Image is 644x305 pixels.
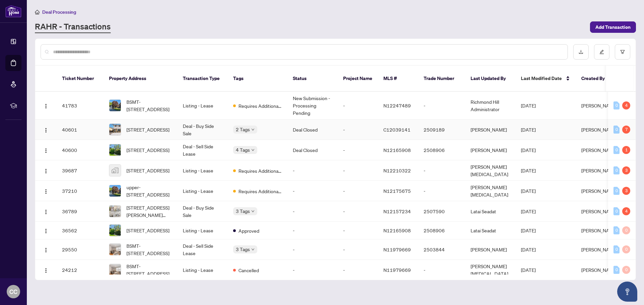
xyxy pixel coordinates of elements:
[521,188,536,194] span: [DATE]
[338,201,378,222] td: -
[126,183,172,198] span: upper-[STREET_ADDRESS]
[617,282,637,302] button: Open asap
[287,239,338,260] td: -
[521,127,536,133] span: [DATE]
[57,92,104,120] td: 41783
[287,222,338,239] td: -
[418,260,465,280] td: -
[581,208,618,214] span: [PERSON_NAME]
[126,146,169,154] span: [STREET_ADDRESS]
[177,201,228,222] td: Deal - Buy Side Sale
[465,92,516,120] td: Richmond Hill Administrator
[126,126,169,133] span: [STREET_ADDRESS]
[581,227,618,233] span: [PERSON_NAME]
[465,260,516,280] td: [PERSON_NAME][MEDICAL_DATA]
[236,146,250,154] span: 4 Tags
[287,120,338,140] td: Deal Closed
[622,187,630,195] div: 3
[109,225,121,236] img: thumbnail-img
[41,165,51,176] button: Logo
[57,181,104,201] td: 37210
[41,244,51,255] button: Logo
[177,66,228,92] th: Transaction Type
[573,44,589,60] button: download
[57,239,104,260] td: 29550
[238,167,282,174] span: Requires Additional Docs
[251,128,255,131] span: down
[622,146,630,154] div: 1
[238,266,259,274] span: Cancelled
[41,206,51,217] button: Logo
[620,50,625,54] span: filter
[521,75,562,82] span: Last Modified Date
[521,147,536,153] span: [DATE]
[41,100,51,111] button: Logo
[418,181,465,201] td: -
[622,126,630,134] div: 7
[383,147,411,153] span: N12165908
[622,226,630,234] div: 0
[251,210,255,213] span: down
[613,187,620,195] div: 0
[579,50,583,54] span: download
[613,101,620,109] div: 0
[287,260,338,280] td: -
[236,126,250,133] span: 2 Tags
[35,21,111,33] a: RAHR - Transactions
[126,262,172,277] span: BSMT-[STREET_ADDRESS]
[41,145,51,155] button: Logo
[338,92,378,120] td: -
[43,103,49,109] img: Logo
[109,185,121,197] img: thumbnail-img
[43,189,49,194] img: Logo
[41,185,51,196] button: Logo
[177,222,228,239] td: Listing - Lease
[109,244,121,255] img: thumbnail-img
[622,166,630,174] div: 3
[465,66,516,92] th: Last Updated By
[109,124,121,135] img: thumbnail-img
[177,260,228,280] td: Listing - Lease
[238,187,282,195] span: Requires Additional Docs
[581,188,618,194] span: [PERSON_NAME]
[622,101,630,109] div: 4
[35,10,40,14] span: home
[418,160,465,181] td: -
[338,260,378,280] td: -
[177,140,228,160] td: Deal - Sell Side Lease
[287,181,338,201] td: -
[521,267,536,273] span: [DATE]
[576,66,616,92] th: Created By
[126,167,169,174] span: [STREET_ADDRESS]
[613,226,620,234] div: 0
[378,66,418,92] th: MLS #
[613,266,620,274] div: 0
[581,167,618,173] span: [PERSON_NAME]
[41,264,51,275] button: Logo
[43,148,49,153] img: Logo
[42,9,76,15] span: Deal Processing
[43,128,49,133] img: Logo
[383,127,411,133] span: C12039141
[57,140,104,160] td: 40600
[418,239,465,260] td: 2503844
[57,160,104,181] td: 39687
[622,266,630,274] div: 0
[177,160,228,181] td: Listing - Lease
[238,227,259,234] span: Approved
[177,92,228,120] td: Listing - Lease
[126,204,172,219] span: [STREET_ADDRESS][PERSON_NAME][PERSON_NAME]
[465,120,516,140] td: [PERSON_NAME]
[581,246,618,252] span: [PERSON_NAME]
[43,247,49,253] img: Logo
[418,201,465,222] td: 2507590
[287,201,338,222] td: -
[338,181,378,201] td: -
[338,140,378,160] td: -
[338,222,378,239] td: -
[236,207,250,215] span: 3 Tags
[57,120,104,140] td: 40601
[465,160,516,181] td: [PERSON_NAME][MEDICAL_DATA]
[287,140,338,160] td: Deal Closed
[287,160,338,181] td: -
